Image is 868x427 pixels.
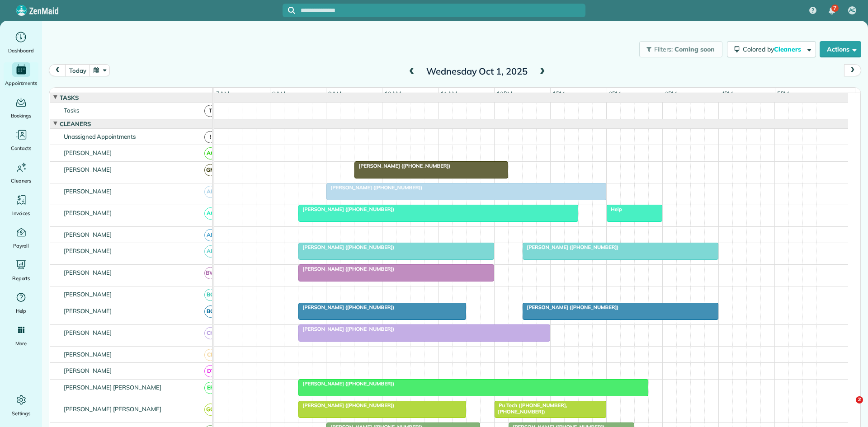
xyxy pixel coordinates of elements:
[298,326,395,332] span: [PERSON_NAME] ([PHONE_NUMBER])
[62,269,114,276] span: [PERSON_NAME]
[298,402,395,408] span: [PERSON_NAME] ([PHONE_NUMBER])
[204,105,217,117] span: T
[727,41,816,57] button: Colored byCleaners
[8,46,34,55] span: Dashboard
[298,304,395,310] span: [PERSON_NAME] ([PHONE_NUMBER])
[522,244,619,250] span: [PERSON_NAME] ([PHONE_NUMBER])
[743,45,804,53] span: Colored by
[775,90,791,97] span: 5pm
[326,184,423,191] span: [PERSON_NAME] ([PHONE_NUMBER])
[204,349,217,361] span: CL
[420,66,533,76] h2: Wednesday Oct 1, 2025
[675,45,715,53] span: Coming soon
[495,90,514,97] span: 12pm
[58,120,93,127] span: Cleaners
[62,166,114,173] span: [PERSON_NAME]
[4,258,38,283] a: Reports
[62,107,81,114] span: Tasks
[326,90,343,97] span: 9am
[4,290,38,315] a: Help
[62,307,114,314] span: [PERSON_NAME]
[4,62,38,88] a: Appointments
[820,41,861,57] button: Actions
[4,160,38,185] a: Cleaners
[354,163,451,169] span: [PERSON_NAME] ([PHONE_NUMBER])
[844,64,861,76] button: next
[62,329,114,336] span: [PERSON_NAME]
[551,90,566,97] span: 1pm
[494,402,567,415] span: Pu Tech ([PHONE_NUMBER], [PHONE_NUMBER])
[849,7,856,14] span: AC
[288,7,295,14] svg: Focus search
[5,79,38,88] span: Appointments
[11,144,31,153] span: Contacts
[62,405,163,413] span: [PERSON_NAME] [PERSON_NAME]
[654,45,673,53] span: Filters:
[62,133,137,140] span: Unassigned Appointments
[298,266,395,272] span: [PERSON_NAME] ([PHONE_NUMBER])
[204,365,217,377] span: DT
[204,404,217,416] span: GG
[62,351,114,358] span: [PERSON_NAME]
[15,339,27,348] span: More
[214,90,231,97] span: 7am
[58,94,80,101] span: Tasks
[204,245,217,258] span: AF
[204,289,217,301] span: BC
[62,291,114,298] span: [PERSON_NAME]
[204,305,217,318] span: BG
[62,149,114,156] span: [PERSON_NAME]
[774,45,803,53] span: Cleaners
[663,90,679,97] span: 3pm
[62,247,114,254] span: [PERSON_NAME]
[204,147,217,160] span: AC
[298,244,395,250] span: [PERSON_NAME] ([PHONE_NUMBER])
[822,1,841,21] div: 7 unread notifications
[204,186,217,198] span: AB
[439,90,459,97] span: 11am
[4,393,38,418] a: Settings
[13,241,29,250] span: Payroll
[12,209,30,218] span: Invoices
[270,90,287,97] span: 8am
[719,90,735,97] span: 4pm
[4,192,38,218] a: Invoices
[204,382,217,394] span: EP
[62,188,114,195] span: [PERSON_NAME]
[856,396,863,404] span: 2
[204,327,217,339] span: CH
[11,176,31,185] span: Cleaners
[62,384,163,391] span: [PERSON_NAME] [PERSON_NAME]
[65,64,90,76] button: today
[4,127,38,153] a: Contacts
[833,5,836,12] span: 7
[11,111,32,120] span: Bookings
[382,90,403,97] span: 10am
[837,396,859,418] iframe: Intercom live chat
[607,90,623,97] span: 2pm
[4,95,38,120] a: Bookings
[49,64,66,76] button: prev
[298,380,395,387] span: [PERSON_NAME] ([PHONE_NUMBER])
[4,225,38,250] a: Payroll
[12,409,31,418] span: Settings
[204,229,217,241] span: AF
[62,367,114,374] span: [PERSON_NAME]
[12,274,30,283] span: Reports
[283,7,295,14] button: Focus search
[522,304,619,310] span: [PERSON_NAME] ([PHONE_NUMBER])
[16,306,27,315] span: Help
[204,267,217,279] span: BW
[298,206,395,212] span: [PERSON_NAME] ([PHONE_NUMBER])
[4,30,38,55] a: Dashboard
[204,164,217,176] span: GM
[62,209,114,216] span: [PERSON_NAME]
[204,131,217,143] span: !
[204,207,217,220] span: AC
[606,206,622,212] span: Help
[62,231,114,238] span: [PERSON_NAME]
